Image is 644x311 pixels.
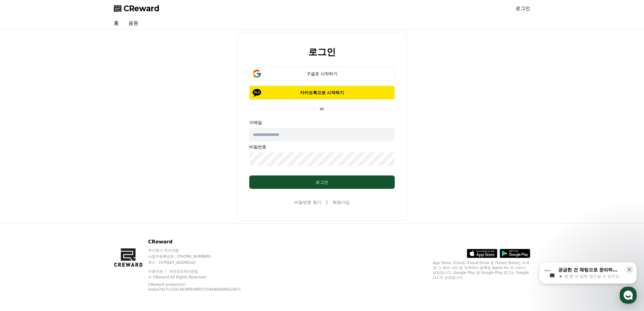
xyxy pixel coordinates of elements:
[148,248,255,253] p: 주식회사 와이피랩
[148,238,255,246] p: CReward
[148,260,255,265] p: 주소 : [STREET_ADDRESS]
[326,199,328,206] span: |
[516,5,530,12] a: 로그인
[333,199,350,205] a: 회원가입
[114,4,159,13] a: CReward
[249,175,395,189] button: 로그인
[249,144,395,150] p: 비밀번호
[109,17,124,29] a: 홈
[148,269,167,274] a: 이용약관
[148,282,246,292] p: CReward production (eaba7427c15914839f0c8f657c04e80b8d0b14b7)
[249,67,395,81] button: 구글로 시작하기
[261,179,383,185] div: 로그인
[258,90,386,96] p: 카카오톡으로 시작하기
[316,106,328,112] p: or
[148,254,255,259] p: 사업자등록번호 : [PHONE_NUMBER]
[258,71,386,77] div: 구글로 시작하기
[294,199,321,205] a: 비밀번호 찾기
[249,86,395,100] button: 카카오톡으로 시작하기
[308,47,336,57] h2: 로그인
[433,260,530,280] p: App Store, iCloud, iCloud Drive 및 iTunes Store는 미국과 그 밖의 나라 및 지역에서 등록된 Apple Inc.의 서비스 상표입니다. Goo...
[249,119,395,125] p: 이메일
[124,17,143,29] a: 음원
[169,269,198,274] a: 개인정보처리방침
[148,275,255,280] p: © CReward All Rights Reserved.
[124,4,159,13] span: CReward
